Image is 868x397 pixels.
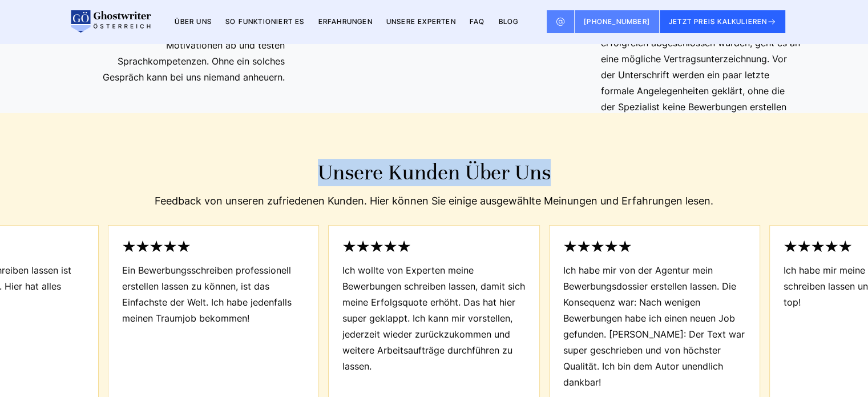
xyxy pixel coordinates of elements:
a: [PHONE_NUMBER] [575,10,660,33]
h2: Unsere Kunden über uns [78,159,790,186]
button: JETZT PREIS KALKULIEREN [660,10,786,33]
a: Über uns [175,17,212,26]
div: Feedback von unseren zufriedenen Kunden. Hier können Sie einige ausgewählte Meinungen und Erfahru... [78,192,790,210]
a: BLOG [498,17,518,26]
a: FAQ [470,17,485,26]
a: Unsere Experten [386,17,456,26]
span: Erst nachdem diese drei Testphasen erfolgreich abgeschlossen wurden, geht es an eine mögliche Ver... [601,19,801,131]
img: Email [556,17,565,26]
a: Erfahrungen [318,17,373,26]
img: logo wirschreiben [69,10,151,33]
span: [PHONE_NUMBER] [584,17,650,26]
a: So funktioniert es [225,17,305,26]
